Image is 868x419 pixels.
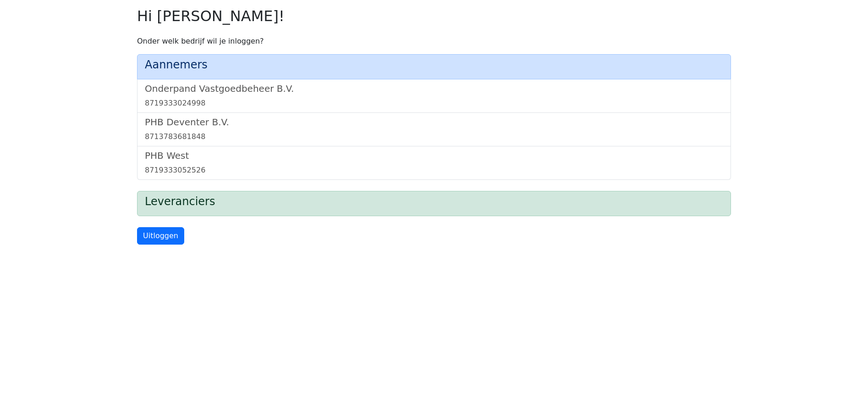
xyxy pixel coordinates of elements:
[145,195,723,208] h4: Leveranciers
[145,117,723,142] a: PHB Deventer B.V.8713783681848
[145,165,723,176] div: 8719333052526
[137,227,184,245] a: Uitloggen
[145,83,723,109] a: Onderpand Vastgoedbeheer B.V.8719333024998
[145,150,723,161] h5: PHB West
[137,7,731,25] h2: Hi [PERSON_NAME]!
[145,117,723,128] h5: PHB Deventer B.V.
[145,131,723,142] div: 8713783681848
[145,150,723,176] a: PHB West8719333052526
[145,83,723,94] h5: Onderpand Vastgoedbeheer B.V.
[145,58,723,72] h4: Aannemers
[137,36,731,47] p: Onder welk bedrijf wil je inloggen?
[145,98,723,109] div: 8719333024998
